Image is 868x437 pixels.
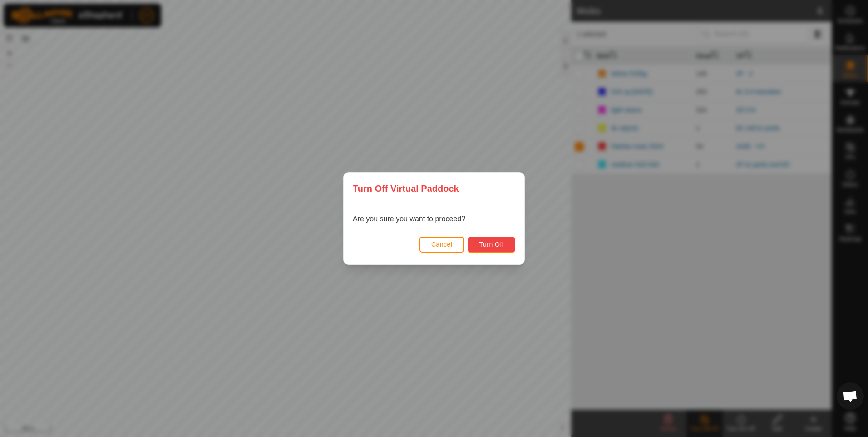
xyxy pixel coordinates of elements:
[353,214,465,224] p: Are you sure you want to proceed?
[431,241,453,248] span: Cancel
[419,237,464,253] button: Cancel
[468,237,515,253] button: Turn Off
[479,241,504,248] span: Turn Off
[353,182,459,195] span: Turn Off Virtual Paddock
[837,382,864,410] div: Open chat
